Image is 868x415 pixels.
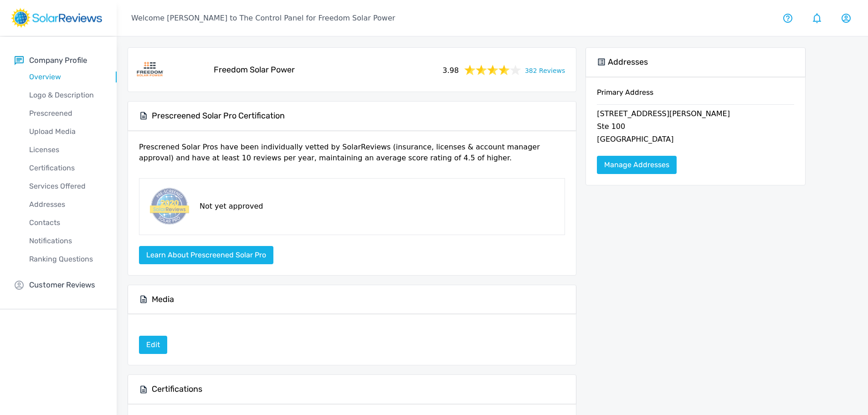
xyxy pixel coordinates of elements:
[15,159,117,177] a: Certifications
[29,279,95,291] p: Customer Reviews
[15,217,117,228] p: Contacts
[597,156,677,174] a: Manage Addresses
[139,336,167,354] a: Edit
[15,141,117,159] a: Licenses
[147,186,190,227] img: prescreened-badge.png
[597,121,794,134] p: Ste 100
[525,64,565,76] a: 382 Reviews
[15,123,117,141] a: Upload Media
[442,63,459,76] span: 3.98
[15,254,117,265] p: Ranking Questions
[15,199,117,210] p: Addresses
[15,195,117,214] a: Addresses
[29,55,87,66] p: Company Profile
[139,246,273,264] button: Learn about Prescreened Solar Pro
[200,201,263,212] p: Not yet approved
[15,72,117,82] p: Overview
[15,250,117,268] a: Ranking Questions
[597,108,794,121] p: [STREET_ADDRESS][PERSON_NAME]
[15,181,117,192] p: Services Offered
[15,126,117,137] p: Upload Media
[15,236,117,246] p: Notifications
[15,90,117,101] p: Logo & Description
[15,232,117,250] a: Notifications
[15,177,117,195] a: Services Offered
[15,68,117,86] a: Overview
[152,294,174,305] h5: Media
[608,57,648,67] h5: Addresses
[214,65,295,75] h5: Freedom Solar Power
[597,88,794,104] h6: Primary Address
[139,251,273,259] a: Learn about Prescreened Solar Pro
[15,144,117,155] p: Licenses
[597,134,794,147] p: [GEOGRAPHIC_DATA]
[15,214,117,232] a: Contacts
[152,111,285,121] h5: Prescreened Solar Pro Certification
[15,163,117,174] p: Certifications
[139,142,565,171] p: Prescrened Solar Pros have been individually vetted by SolarReviews (insurance, licenses & accoun...
[139,340,167,349] a: Edit
[131,13,395,24] p: Welcome [PERSON_NAME] to The Control Panel for Freedom Solar Power
[15,86,117,104] a: Logo & Description
[15,108,117,119] p: Prescreened
[152,384,202,395] h5: Certifications
[15,104,117,123] a: Prescreened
